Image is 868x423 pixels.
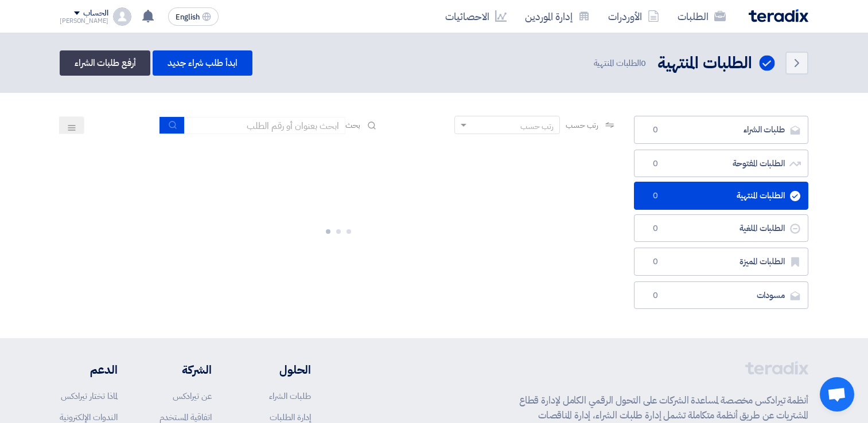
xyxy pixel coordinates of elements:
a: الأوردرات [599,3,668,30]
a: طلبات الشراء0 [634,116,808,144]
li: الدعم [60,361,118,378]
div: رتب حسب [520,120,554,132]
span: English [176,13,200,21]
a: مسودات0 [634,281,808,310]
a: الطلبات المنتهية0 [634,182,808,210]
div: Open chat [820,377,854,412]
a: لماذا تختار تيرادكس [61,390,118,402]
span: 0 [648,256,662,268]
span: 0 [648,124,662,136]
a: أرفع طلبات الشراء [60,50,150,76]
h2: الطلبات المنتهية [657,52,752,75]
span: 0 [641,57,646,69]
a: الطلبات المميزة0 [634,248,808,276]
div: [PERSON_NAME] [60,18,108,24]
a: الطلبات الملغية0 [634,214,808,242]
a: طلبات الشراء [269,390,311,402]
div: الحساب [83,9,108,18]
a: الاحصائيات [436,3,516,30]
button: English [168,7,219,26]
li: الشركة [152,361,212,378]
span: رتب حسب [566,119,598,131]
span: 0 [648,158,662,170]
span: الطلبات المنتهية [594,57,648,70]
img: Teradix logo [749,9,808,22]
a: عن تيرادكس [173,390,212,402]
a: ابدأ طلب شراء جديد [153,50,252,76]
a: الطلبات المفتوحة0 [634,150,808,178]
li: الحلول [246,361,311,378]
a: الطلبات [668,3,735,30]
span: 0 [648,290,662,301]
a: إدارة الموردين [516,3,599,30]
input: ابحث بعنوان أو رقم الطلب [185,117,345,134]
img: profile_test.png [113,7,131,26]
span: بحث [345,119,360,131]
span: 0 [648,190,662,202]
span: 0 [648,223,662,234]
